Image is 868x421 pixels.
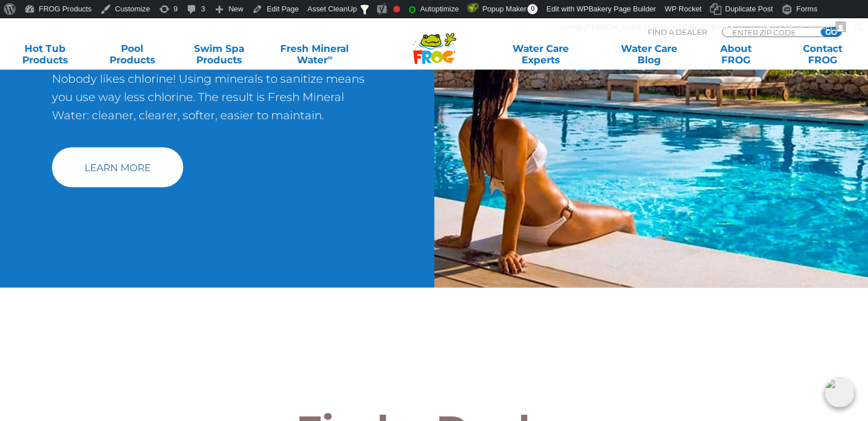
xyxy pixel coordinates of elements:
div: Focus keyphrase not set [393,6,400,13]
a: ContactFROG [789,43,857,66]
a: Swim SpaProducts [185,43,253,66]
a: Fresh MineralWater∞ [272,43,357,66]
span: [PERSON_NAME][EMAIL_ADDRESS][PERSON_NAME][DOMAIN_NAME] [584,23,832,31]
a: Learn More [52,147,183,187]
p: Nobody likes chlorine! Using minerals to sanitize means you use way less chlorine. The result is ... [52,70,382,136]
a: Howdy, [556,18,850,37]
a: AboutFROG [702,43,769,66]
img: openIcon [825,378,854,407]
a: Hot TubProducts [11,43,79,66]
a: Water CareExperts [486,43,596,66]
span: 0 [527,4,538,14]
a: PoolProducts [98,43,165,66]
sup: ∞ [327,53,332,62]
a: Water CareBlog [615,43,683,66]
